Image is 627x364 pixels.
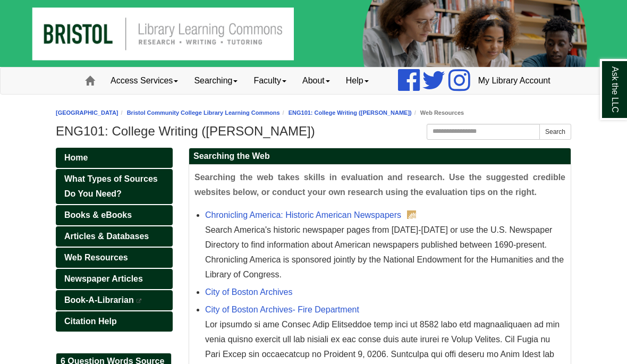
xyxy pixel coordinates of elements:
[56,290,173,310] a: Book-A-Librarian
[64,232,149,241] span: Articles & Databases
[127,109,280,116] a: Bristol Community College Library Learning Commons
[412,108,464,118] li: Web Resources
[56,226,173,247] a: Articles & Databases
[56,108,571,118] nav: breadcrumb
[205,210,401,219] a: Chronicling America: Historic American Newspapers
[539,124,571,140] button: Search
[64,174,158,198] span: What Types of Sources Do You Need?
[64,153,88,162] span: Home
[136,299,142,303] i: This link opens in a new window
[470,67,558,94] a: My Library Account
[56,169,173,204] a: What Types of Sources Do You Need?
[245,67,294,94] a: Faculty
[103,67,186,94] a: Access Services
[294,67,338,94] a: About
[205,287,293,297] a: City of Boston Archives
[56,148,173,168] a: Home
[56,269,173,289] a: Newspaper Articles
[64,274,143,283] span: Newspaper Articles
[189,148,571,165] h2: Searching the Web
[56,248,173,268] a: Web Resources
[186,67,245,94] a: Searching
[64,317,117,326] span: Citation Help
[407,210,416,219] img: Boston Public Library
[56,124,571,139] h1: ENG101: College Writing ([PERSON_NAME])
[56,109,118,116] a: [GEOGRAPHIC_DATA]
[205,305,359,314] a: City of Boston Archives- Fire Department
[289,109,412,116] a: ENG101: College Writing ([PERSON_NAME])
[64,210,132,219] span: Books & eBooks
[56,205,173,225] a: Books & eBooks
[64,295,134,304] span: Book-A-Librarian
[64,253,128,262] span: Web Resources
[205,223,565,282] div: Search America's historic newspaper pages from [DATE]-[DATE] or use the U.S. Newspaper Directory ...
[194,173,565,197] span: Searching the web takes skills in evaluation and research. Use the suggested credible websites be...
[56,311,173,332] a: Citation Help
[338,67,377,94] a: Help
